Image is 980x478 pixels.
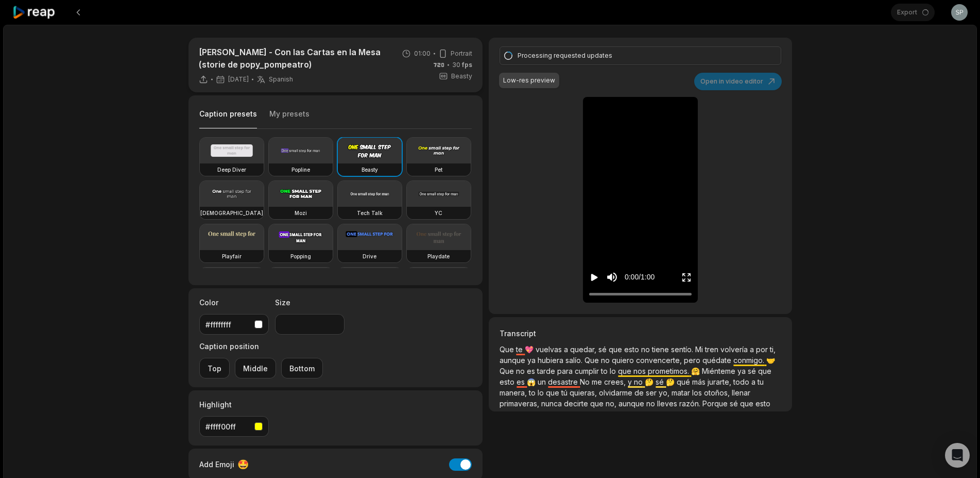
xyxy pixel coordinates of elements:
h3: Beasty [362,166,378,174]
button: Bottom [281,358,323,378]
span: es tarde [527,367,557,375]
span: desastre [548,377,580,386]
button: Enter Fullscreen [681,268,692,287]
span: que nos prometimos. [618,367,691,375]
span: no [601,356,612,365]
span: todo [733,377,751,386]
span: sé [598,345,609,354]
span: ya sé [737,367,758,375]
span: ya [527,356,538,365]
h3: [DEMOGRAPHIC_DATA] [200,209,263,217]
span: salío. [565,356,584,365]
div: Low-res preview [503,76,555,85]
h3: Popping [290,252,311,260]
span: tú [561,388,570,397]
span: aunque [618,399,646,408]
label: Highlight [199,399,269,410]
span: convencerte, [636,356,684,365]
div: #ffff00ff [205,421,250,432]
span: Add Emoji [199,459,234,470]
h3: Drive [363,252,376,260]
span: 🤩 [237,457,249,471]
span: to [529,388,538,397]
span: olvidarme [599,388,634,397]
span: nunca [541,399,564,408]
span: sé [730,399,740,408]
span: no [646,399,657,408]
span: lleves [657,399,679,408]
label: Size [275,297,345,308]
span: quédate [702,356,733,365]
span: a por [750,345,770,354]
span: conmigo. [733,356,766,365]
button: Mute sound [606,271,618,284]
span: que [546,388,561,397]
button: Top [199,358,230,378]
h3: Deep Diver [217,166,246,174]
p: 💖 🤝 🤗 😱 🤔 🤔 [500,344,781,409]
h3: Transcript [500,328,781,339]
h3: Tech Talk [357,209,383,217]
button: #ffffffff [199,314,269,335]
span: no, [606,399,618,408]
span: lo [610,367,618,375]
div: Processing requested updates [518,51,760,60]
span: 30 [452,60,472,70]
span: esto [755,399,770,408]
span: fps [462,61,472,69]
span: me [592,377,604,386]
span: qué [677,377,692,386]
span: Miénteme [702,367,737,375]
span: matar los [672,388,704,397]
span: Mi tren volvería [695,345,750,354]
span: Portrait [451,49,472,58]
span: crees, [604,377,628,386]
h3: Mozi [295,209,307,217]
h3: Pet [435,166,442,174]
span: Porque [702,399,730,408]
span: 01:00 [414,49,431,58]
span: a [564,345,570,354]
span: primaveras, [500,399,541,408]
span: pero [684,356,702,365]
span: que [590,399,606,408]
span: Que [584,356,601,365]
span: hubiera [538,356,565,365]
span: jurarte, [708,377,733,386]
span: un [538,377,548,386]
span: para [557,367,575,375]
span: razón. [679,399,702,408]
label: Color [199,297,269,308]
h3: Playfair [222,252,242,260]
span: ti, [770,345,776,354]
span: quedar, [570,345,598,354]
span: más [692,377,708,386]
span: de [634,388,646,397]
span: que [740,399,755,408]
span: y no [628,377,645,386]
div: 0:00 / 1:00 [625,272,655,283]
span: ser [646,388,659,397]
span: quiero [612,356,636,365]
span: esto [500,377,517,386]
span: No [580,377,592,386]
span: tu [758,377,764,386]
span: es [517,377,527,386]
span: que [609,345,624,354]
span: otoños, [704,388,732,397]
button: #ffff00ff [199,416,269,437]
span: yo, [659,388,672,397]
span: Que [500,345,516,354]
label: Caption position [199,341,323,352]
p: [PERSON_NAME] - Con las Cartas en la Mesa (storie de popy_pompeatro) [199,46,388,71]
span: no [641,345,652,354]
button: My presets [269,109,310,128]
span: a [751,377,758,386]
span: [DATE] [228,75,249,84]
span: que [758,367,771,375]
span: vuelvas [536,345,564,354]
span: cumplir [575,367,601,375]
span: lo [538,388,546,397]
span: llenar [732,388,750,397]
span: Beasty [451,72,472,81]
